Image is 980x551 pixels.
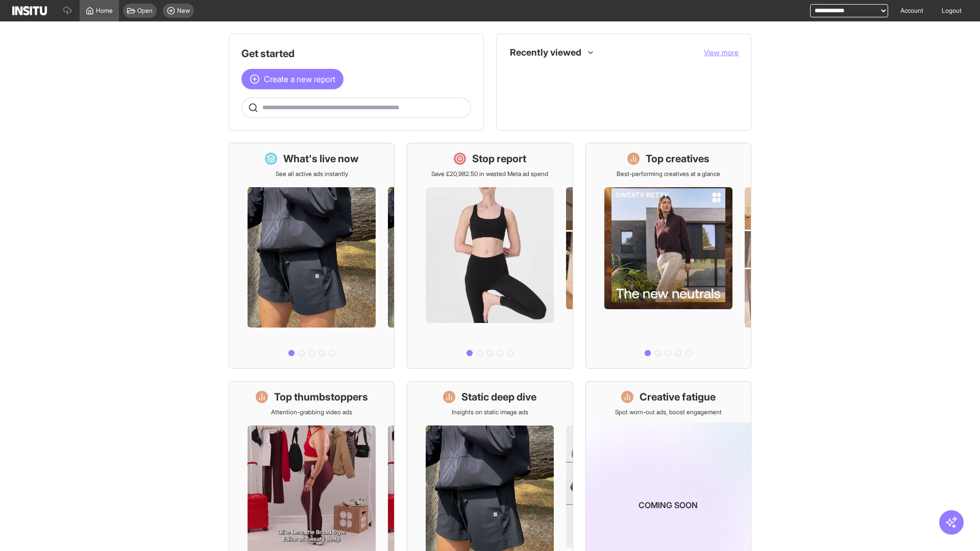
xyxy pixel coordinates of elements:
div: Insights [513,67,525,79]
span: Create a new report [264,73,335,85]
h1: Stop report [472,152,526,166]
p: See all active ads instantly [276,170,348,178]
div: Insights [513,89,525,102]
span: TikTok Ads [531,91,730,99]
h1: Get started [241,46,471,61]
h1: Top creatives [646,152,709,166]
p: Insights on static image ads [452,408,528,416]
h1: Top thumbstoppers [274,390,368,404]
span: TikTok Ads [531,91,561,99]
a: Top creativesBest-performing creatives at a glance [585,143,751,369]
p: Best-performing creatives at a glance [617,170,720,178]
h1: Static deep dive [461,390,536,404]
p: Save £20,982.50 in wasted Meta ad spend [431,170,548,178]
span: Placements [531,69,730,77]
h1: What's live now [283,152,359,166]
span: Open [137,7,153,15]
span: New [177,7,190,15]
p: Attention-grabbing video ads [271,408,352,416]
span: View more [704,48,739,57]
button: View more [704,47,739,58]
a: What's live nowSee all active ads instantly [229,143,395,369]
img: Logo [12,6,47,15]
span: Home [96,7,113,15]
button: Create a new report [241,69,344,89]
a: Stop reportSave £20,982.50 in wasted Meta ad spend [407,143,573,369]
span: Placements [531,69,563,77]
